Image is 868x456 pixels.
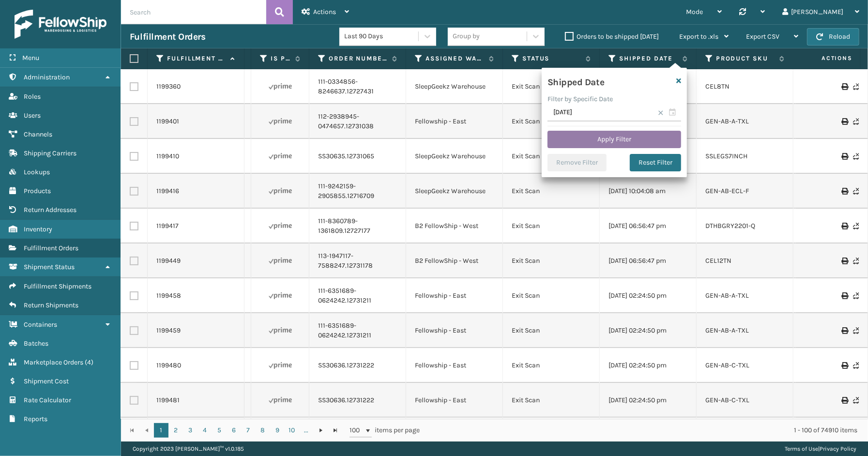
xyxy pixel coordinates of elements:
[503,104,600,139] td: Exit Scan
[841,223,847,229] i: Print Label
[841,258,847,264] i: Print Label
[705,187,749,195] a: GEN-AB-ECL-F
[24,130,52,138] span: Channels
[406,104,503,139] td: Fellowship - East
[746,32,779,41] span: Export CSV
[256,423,270,438] a: 8
[841,188,847,195] i: Print Label
[705,326,749,334] a: GEN-AB-A-TXL
[503,348,600,383] td: Exit Scan
[156,82,181,91] a: 1199360
[841,362,847,369] i: Print Label
[600,348,697,383] td: [DATE] 02:24:50 pm
[24,301,78,309] span: Return Shipments
[705,291,749,300] a: GEN-AB-A-TXL
[299,423,314,438] a: ...
[433,426,857,435] div: 1 - 100 of 74910 items
[198,423,212,438] a: 4
[853,292,859,299] i: Never Shipped
[841,153,847,160] i: Print Label
[503,418,600,453] td: Exit Scan
[716,54,775,63] label: Product SKU
[328,423,343,438] a: Go to the last page
[24,168,50,176] span: Lookups
[406,383,503,418] td: Fellowship - East
[406,313,503,348] td: Fellowship - East
[24,320,57,329] span: Containers
[406,69,503,104] td: SleepGeekz Warehouse
[167,54,226,63] label: Fulfillment Order Id
[318,251,397,271] a: 113-1947117-7588247.12731178
[548,104,681,122] input: MM/DD/YYYY
[24,73,70,81] span: Administration
[24,263,75,271] span: Shipment Status
[406,418,503,453] td: Fellowship - East
[619,54,678,63] label: Shipped Date
[24,206,76,214] span: Return Addresses
[600,313,697,348] td: [DATE] 02:24:50 pm
[503,209,600,243] td: Exit Scan
[24,92,41,101] span: Roles
[24,339,48,348] span: Batches
[503,383,600,418] td: Exit Scan
[350,423,420,438] span: items per page
[156,221,179,231] a: 1199417
[686,8,703,16] span: Mode
[24,282,91,290] span: Fulfillment Shipments
[318,395,374,405] a: SS30636.12731222
[318,321,397,340] a: 111-6351689-0624242.12731211
[565,32,659,41] label: Orders to be shipped [DATE]
[85,358,93,366] span: ( 4 )
[156,291,181,301] a: 1199458
[15,10,107,39] img: logo
[705,152,747,160] a: SSLEGS7INCH
[548,74,604,88] h4: Shipped Date
[406,243,503,278] td: B2 FellowShip - West
[156,152,179,161] a: 1199410
[453,31,480,42] div: Group by
[406,174,503,209] td: SleepGeekz Warehouse
[503,278,600,313] td: Exit Scan
[785,441,856,456] div: |
[241,423,256,438] a: 7
[350,426,364,435] span: 100
[24,111,41,120] span: Users
[820,445,856,452] a: Privacy Policy
[853,118,859,125] i: Never Shipped
[503,313,600,348] td: Exit Scan
[329,54,387,63] label: Order Number
[600,209,697,243] td: [DATE] 06:56:47 pm
[24,377,69,385] span: Shipment Cost
[705,361,749,369] a: GEN-AB-C-TXL
[600,174,697,209] td: [DATE] 10:04:08 am
[130,31,205,43] h3: Fulfillment Orders
[841,397,847,404] i: Print Label
[270,423,285,438] a: 9
[503,243,600,278] td: Exit Scan
[406,278,503,313] td: Fellowship - East
[344,31,419,42] div: Last 90 Days
[853,153,859,160] i: Never Shipped
[156,256,181,266] a: 1199449
[406,348,503,383] td: Fellowship - East
[183,423,198,438] a: 3
[791,50,858,66] span: Actions
[318,182,397,201] a: 111-9242159-2905855.12716709
[271,54,290,63] label: Is Prime
[785,445,818,452] a: Terms of Use
[705,257,731,265] a: CEL12TN
[156,395,180,405] a: 1199481
[600,278,697,313] td: [DATE] 02:24:50 pm
[318,361,374,370] a: SS30636.12731222
[318,152,374,161] a: SS30635.12731065
[853,327,859,334] i: Never Shipped
[503,139,600,174] td: Exit Scan
[24,187,51,195] span: Products
[503,174,600,209] td: Exit Scan
[853,83,859,90] i: Never Shipped
[841,83,847,90] i: Print Label
[24,396,71,404] span: Rate Calculator
[156,361,181,370] a: 1199480
[841,327,847,334] i: Print Label
[841,292,847,299] i: Print Label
